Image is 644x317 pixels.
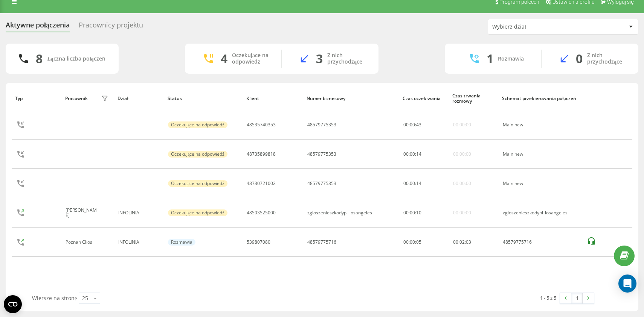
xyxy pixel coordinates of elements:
div: 00:00:00 [453,181,471,186]
div: Z nich przychodzące [587,52,627,65]
div: 48579775353 [307,122,336,127]
span: 00 [410,180,415,187]
div: Rozmawia [168,239,195,246]
div: Czas oczekiwania [403,96,445,101]
button: Open CMP widget [4,295,22,313]
div: Main new [503,122,578,127]
span: 00 [410,209,415,216]
div: : : [453,240,471,245]
div: : : [403,122,421,127]
span: 00 [410,121,415,128]
div: 3 [316,52,323,66]
div: Pracownicy projektu [79,21,143,33]
span: 00 [410,151,415,157]
div: Typ [15,96,58,101]
div: Oczekujące na odpowiedź [232,52,270,65]
div: 48579775716 [503,240,578,245]
div: 1 [487,52,493,66]
span: Wiersze na stronę [32,294,77,302]
div: Z nich przychodzące [327,52,367,65]
span: 43 [416,121,421,128]
div: Pracownik [65,96,88,101]
div: Schemat przekierowania połączeń [502,96,579,101]
div: : : [403,181,421,186]
div: 48735899818 [247,152,276,157]
span: 02 [459,239,465,245]
div: zgloszenieszkodypl_losangeles [503,210,578,215]
div: Aktywne połączenia [6,21,70,33]
div: 4 [221,52,227,66]
div: 48535740353 [247,122,276,127]
span: 14 [416,180,421,187]
span: 00 [403,121,409,128]
a: 1 [571,293,583,303]
div: 1 - 5 z 5 [540,294,556,302]
div: Open Intercom Messenger [618,275,636,293]
span: 00 [453,239,458,245]
div: 25 [82,294,88,302]
div: Oczekujące na odpowiedź [168,209,227,216]
div: Łączna liczba połączeń [47,56,105,62]
div: Main new [503,152,578,157]
div: 48579775353 [307,152,336,157]
div: 8 [36,52,43,66]
div: INFOLINIA [118,210,160,215]
div: Status [168,96,240,101]
div: INFOLINIA [118,240,160,245]
div: 00:00:00 [453,210,471,215]
div: : : [403,210,421,215]
div: 00:00:00 [453,152,471,157]
div: : : [403,152,421,157]
div: Oczekujące na odpowiedź [168,121,227,128]
div: 48579775716 [307,240,336,245]
div: [PERSON_NAME] [66,208,99,218]
div: Klient [246,96,299,101]
span: 10 [416,209,421,216]
div: zgloszenieszkodypl_losangeles [307,210,372,215]
div: Dział [118,96,160,101]
div: Main new [503,181,578,186]
span: 03 [466,239,471,245]
div: 48503525000 [247,210,276,215]
div: Oczekujące na odpowiedź [168,180,227,187]
span: 00 [403,151,409,157]
div: 0 [576,52,583,66]
div: Wybierz dział [492,24,582,30]
div: 48730721002 [247,181,276,186]
div: Czas trwania rozmowy [452,93,495,104]
div: Poznan Clios [66,240,94,245]
span: 00 [403,209,409,216]
div: Rozmawia [498,56,524,62]
div: Oczekujące na odpowiedź [168,151,227,158]
div: 00:00:05 [403,240,445,245]
div: Numer biznesowy [307,96,395,101]
span: 00 [403,180,409,187]
div: 00:00:00 [453,122,471,127]
div: 48579775353 [307,181,336,186]
div: 539807080 [247,240,270,245]
span: 14 [416,151,421,157]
